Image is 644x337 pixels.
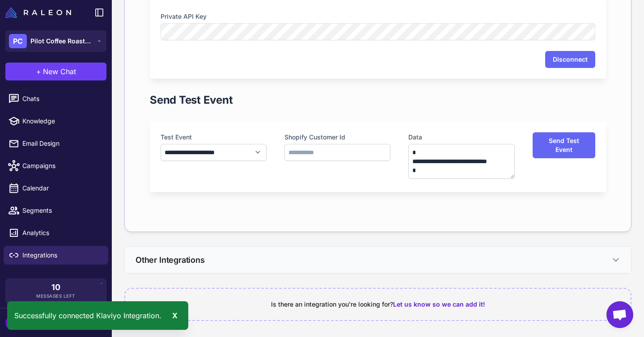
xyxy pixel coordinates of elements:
[22,228,101,238] span: Analytics
[606,301,633,328] div: Open chat
[22,161,101,171] span: Campaigns
[169,308,181,323] div: X
[22,250,101,260] span: Integrations
[51,283,60,291] span: 10
[4,89,108,108] a: Chats
[5,7,75,18] a: Raleon Logo
[393,300,485,308] span: Let us know so we can add it!
[4,156,108,175] a: Campaigns
[4,201,108,220] a: Segments
[22,116,101,126] span: Knowledge
[5,316,23,330] div: G
[7,301,188,330] div: Successfully connected Klaviyo Integration.
[4,179,108,198] a: Calendar
[136,254,205,266] h3: Other Integrations
[5,63,106,80] button: +New Chat
[43,66,76,77] span: New Chat
[5,7,71,18] img: Raleon Logo
[533,132,595,158] button: Send Test Event
[22,94,101,104] span: Chats
[9,34,27,48] div: PC
[22,206,101,215] span: Segments
[5,30,106,52] button: PCPilot Coffee Roasters
[161,12,595,21] label: Private API Key
[36,293,76,299] span: Messages Left
[408,132,514,142] label: Data
[30,36,93,46] span: Pilot Coffee Roasters
[22,139,101,148] span: Email Design
[545,51,595,68] button: Disconnect
[22,183,101,193] span: Calendar
[4,112,108,131] a: Knowledge
[136,299,620,309] div: Is there an integration you're looking for?
[4,134,108,153] a: Email Design
[284,132,390,142] label: Shopify Customer Id
[161,132,267,142] label: Test Event
[4,223,108,242] a: Analytics
[150,93,233,107] h1: Send Test Event
[4,246,108,265] a: Integrations
[125,247,631,273] button: Other Integrations
[36,66,41,77] span: +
